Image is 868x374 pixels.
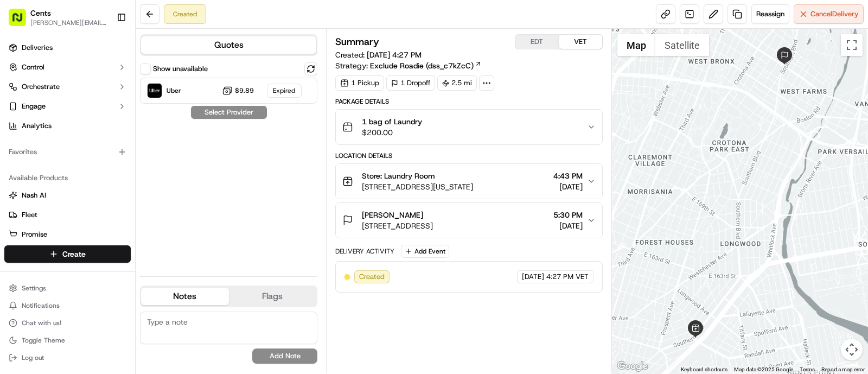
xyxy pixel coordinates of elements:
[184,107,197,120] button: Start new chat
[92,159,100,167] div: 💻
[222,85,254,96] button: $9.89
[553,210,583,220] span: 5:30 PM
[4,98,131,115] button: Engage
[553,181,583,192] span: [DATE]
[794,4,864,24] button: CancelDelivery
[103,157,174,168] span: API Documentation
[800,366,815,372] a: Terms (opens in new tab)
[655,34,709,56] button: Show satellite imagery
[4,78,131,96] button: Orchestrate
[4,245,131,263] button: Create
[28,70,195,81] input: Got a question? Start typing here...
[335,75,384,91] div: 1 Pickup
[734,366,793,372] span: Map data ©2025 Google
[335,37,379,47] h3: Summary
[841,339,863,360] button: Map camera controls
[22,301,60,310] span: Notifications
[370,60,482,71] a: Exclude Roadie (dss_c7kZcC)
[4,206,131,224] button: Fleet
[437,75,477,91] div: 2.5 mi
[367,50,422,60] span: [DATE] 4:27 PM
[22,43,53,53] span: Deliveries
[362,170,435,181] span: Store: Laundry Room
[30,18,108,27] button: [PERSON_NAME][EMAIL_ADDRESS][DOMAIN_NAME]
[810,9,859,19] span: Cancel Delivery
[11,43,197,61] p: Welcome 👋
[235,86,254,95] span: $9.89
[22,284,46,293] span: Settings
[559,35,602,49] button: VET
[37,115,137,123] div: We're available if you need us!
[751,4,789,24] button: Reassign
[546,272,589,282] span: 4:27 PM VET
[22,121,52,131] span: Analytics
[336,110,602,144] button: 1 bag of Laundry$200.00
[386,75,435,91] div: 1 Dropoff
[9,210,126,220] a: Fleet
[841,34,863,56] button: Toggle fullscreen view
[153,64,208,74] label: Show unavailable
[4,169,131,187] div: Available Products
[4,333,131,348] button: Toggle Theme
[22,62,44,72] span: Control
[76,183,131,192] a: Powered byPylon
[617,34,655,56] button: Show street map
[336,203,602,238] button: [PERSON_NAME][STREET_ADDRESS]5:30 PM[DATE]
[141,36,316,54] button: Quotes
[401,245,449,258] button: Add Event
[362,116,422,127] span: 1 bag of Laundry
[553,170,583,181] span: 4:43 PM
[615,359,650,373] a: Open this area in Google Maps (opens a new window)
[7,153,87,173] a: 📗Knowledge Base
[4,117,131,135] a: Analytics
[22,336,65,345] span: Toggle Theme
[4,143,131,161] div: Favorites
[362,127,422,138] span: $200.00
[515,35,559,49] button: EDT
[141,288,229,305] button: Notes
[335,97,603,106] div: Package Details
[370,60,474,71] span: Exclude Roadie (dss_c7kZcC)
[267,84,302,98] div: Expired
[335,151,603,160] div: Location Details
[22,319,61,327] span: Chat with us!
[756,9,784,19] span: Reassign
[4,226,131,243] button: Promise
[167,86,181,95] span: Uber
[22,353,44,362] span: Log out
[22,191,46,200] span: Nash AI
[4,315,131,331] button: Chat with us!
[336,164,602,199] button: Store: Laundry Room[STREET_ADDRESS][US_STATE]4:43 PM[DATE]
[37,104,178,115] div: Start new chat
[9,230,126,239] a: Promise
[615,359,650,373] img: Google
[335,247,394,256] div: Delivery Activity
[4,39,131,56] a: Deliveries
[359,272,385,282] span: Created
[681,366,727,373] button: Keyboard shortcuts
[821,366,865,372] a: Report a map error
[4,187,131,204] button: Nash AI
[22,230,47,239] span: Promise
[22,157,83,168] span: Knowledge Base
[4,281,131,296] button: Settings
[362,220,433,231] span: [STREET_ADDRESS]
[22,210,37,220] span: Fleet
[62,249,86,259] span: Create
[30,8,51,18] button: Cents
[4,298,131,313] button: Notifications
[11,104,30,123] img: 1736555255976-a54dd68f-1ca7-489b-9aae-adbdc363a1c4
[362,210,423,220] span: [PERSON_NAME]
[108,184,131,192] span: Pylon
[22,82,60,92] span: Orchestrate
[229,288,317,305] button: Flags
[4,59,131,76] button: Control
[148,84,162,98] img: Uber
[362,181,473,192] span: [STREET_ADDRESS][US_STATE]
[522,272,544,282] span: [DATE]
[4,4,112,30] button: Cents[PERSON_NAME][EMAIL_ADDRESS][DOMAIN_NAME]
[22,102,46,111] span: Engage
[11,11,33,33] img: Nash
[87,153,178,173] a: 💻API Documentation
